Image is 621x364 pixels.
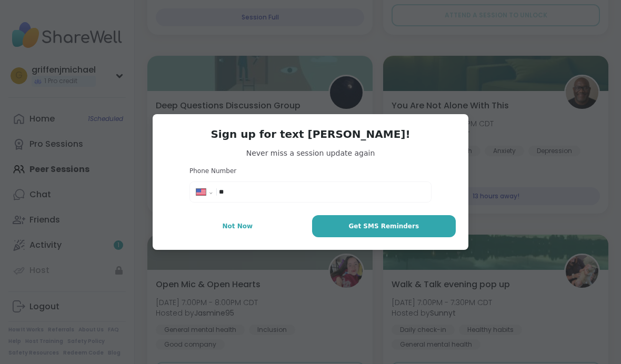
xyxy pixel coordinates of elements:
[312,215,456,237] button: Get SMS Reminders
[222,221,253,231] span: Not Now
[165,215,310,237] button: Not Now
[189,167,432,176] h3: Phone Number
[348,221,419,231] span: Get SMS Reminders
[165,127,456,141] h3: Sign up for text [PERSON_NAME]!
[165,148,456,158] span: Never miss a session update again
